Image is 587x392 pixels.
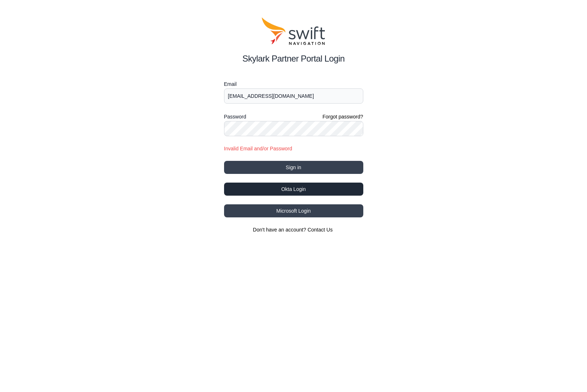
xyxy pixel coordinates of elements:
label: Password [224,112,246,121]
a: Contact Us [307,227,332,233]
button: Okta Login [224,183,363,196]
div: Invalid Email and/or Password [224,145,363,152]
label: Email [224,80,363,88]
a: Forgot password? [322,113,363,120]
button: Sign in [224,161,363,174]
section: Don't have an account? [224,226,363,233]
h2: Skylark Partner Portal Login [224,52,363,65]
button: Microsoft Login [224,204,363,217]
